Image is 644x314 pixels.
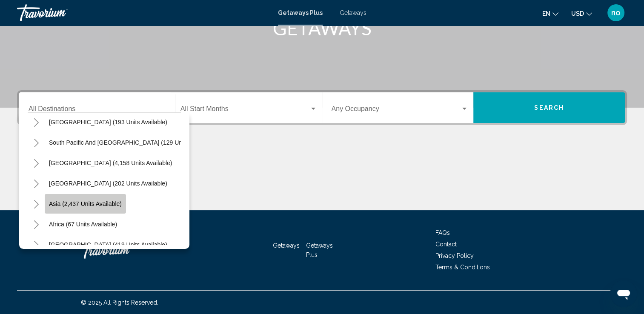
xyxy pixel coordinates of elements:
[473,92,625,123] button: Search
[542,7,558,20] button: Change language
[28,134,45,151] button: Toggle South Pacific and Oceania (129 units available)
[534,105,564,111] span: Search
[49,160,172,166] span: [GEOGRAPHIC_DATA] (4,158 units available)
[45,133,220,152] button: South Pacific and [GEOGRAPHIC_DATA] (129 units available)
[28,175,45,192] button: Toggle Central America (202 units available)
[571,10,584,17] span: USD
[28,236,45,253] button: Toggle Middle East (419 units available)
[435,252,474,259] a: Privacy Policy
[28,216,45,233] button: Toggle Africa (67 units available)
[49,241,167,248] span: [GEOGRAPHIC_DATA] (419 units available)
[542,10,550,17] span: en
[571,7,592,20] button: Change currency
[28,114,45,131] button: Toggle Australia (193 units available)
[49,200,122,207] span: Asia (2,437 units available)
[45,235,172,254] button: [GEOGRAPHIC_DATA] (419 units available)
[19,92,625,123] div: Search widget
[28,195,45,212] button: Toggle Asia (2,437 units available)
[49,180,167,187] span: [GEOGRAPHIC_DATA] (202 units available)
[605,4,627,22] button: User Menu
[306,242,333,258] a: Getaways Plus
[49,221,117,228] span: Africa (67 units available)
[45,214,121,234] button: Africa (67 units available)
[45,153,176,173] button: [GEOGRAPHIC_DATA] (4,158 units available)
[278,9,323,16] a: Getaways Plus
[611,9,621,17] span: no
[435,241,457,248] a: Contact
[49,139,215,146] span: South Pacific and [GEOGRAPHIC_DATA] (129 units available)
[610,280,637,307] iframe: Button to launch messaging window
[45,194,126,214] button: Asia (2,437 units available)
[45,174,172,193] button: [GEOGRAPHIC_DATA] (202 units available)
[340,9,366,16] a: Getaways
[45,112,172,132] button: [GEOGRAPHIC_DATA] (193 units available)
[49,119,167,126] span: [GEOGRAPHIC_DATA] (193 units available)
[435,264,490,271] a: Terms & Conditions
[28,154,45,171] button: Toggle South America (4,158 units available)
[435,229,450,236] a: FAQs
[17,4,269,21] a: Travorium
[81,299,158,306] span: © 2025 All Rights Reserved.
[81,237,166,263] a: Travorium
[273,242,300,249] a: Getaways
